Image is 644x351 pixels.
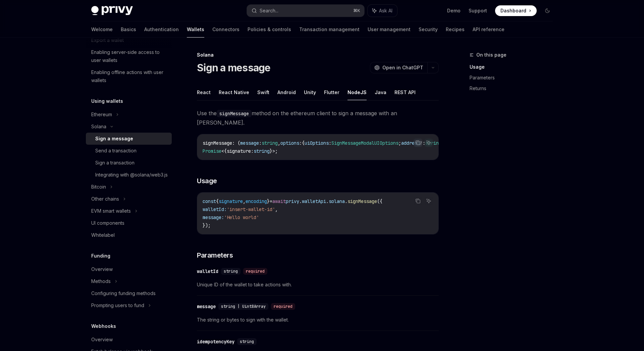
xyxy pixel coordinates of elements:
a: UI components [86,217,172,229]
a: Sign a message [86,133,172,145]
span: . [326,198,329,204]
span: uiOptions [305,140,329,146]
span: , [243,198,246,204]
span: SignMessageModalUIOptions [331,140,398,146]
div: Search... [260,7,278,15]
span: } [270,148,272,154]
div: Overview [91,336,113,344]
span: Usage [197,176,217,186]
span: = [270,198,272,204]
span: signMessage [347,198,377,204]
span: Parameters [197,251,233,260]
span: > [272,148,275,154]
span: privy [286,198,299,204]
span: < [221,148,224,154]
a: Integrating with @solana/web3.js [86,169,172,181]
span: ; [275,148,278,154]
span: message [240,140,259,146]
span: { [224,148,227,154]
span: ⌘ K [353,8,360,13]
span: await [272,198,286,204]
span: walletApi [302,198,326,204]
button: Copy the contents from the code block [414,138,422,147]
button: Flutter [324,84,339,100]
span: , [278,140,280,146]
span: }); [203,222,211,228]
div: EVM smart wallets [91,207,131,215]
a: Returns [470,83,558,94]
div: Enabling server-side access to user wallets [91,48,168,64]
div: idempotencyKey [197,338,234,345]
span: string [254,148,270,154]
a: Basics [121,21,136,38]
a: Security [419,21,438,38]
span: { [302,140,305,146]
a: Enabling offline actions with user wallets [86,66,172,86]
span: . [299,198,302,204]
div: Sign a message [95,135,133,143]
a: Whitelabel [86,229,172,241]
div: Sign a transaction [95,159,135,167]
span: ({ [377,198,382,204]
button: React Native [219,84,249,100]
span: { [216,198,219,204]
span: Open in ChatGPT [382,64,423,71]
div: Whitelabel [91,231,115,239]
span: : ( [232,140,240,146]
a: Configuring funding methods [86,287,172,299]
h1: Sign a message [197,62,271,74]
span: , [275,206,278,212]
a: Overview [86,334,172,346]
button: Open in ChatGPT [370,62,427,73]
a: API reference [473,21,504,38]
div: Overview [91,265,113,273]
button: Toggle dark mode [542,5,553,16]
span: encoding [246,198,267,204]
div: Methods [91,277,111,285]
button: Swift [257,84,269,100]
button: Java [375,84,386,100]
span: signature [219,198,243,204]
button: REST API [394,84,416,100]
div: required [271,303,295,310]
div: Send a transaction [95,147,137,155]
span: . [345,198,347,204]
span: The string or bytes to sign with the wallet. [197,316,439,324]
button: Ask AI [424,138,433,147]
span: options [280,140,299,146]
a: Authentication [144,21,179,38]
span: : [329,140,331,146]
button: Ask AI [424,197,433,205]
button: NodeJS [347,84,367,100]
span: message: [203,214,224,220]
a: Dashboard [495,5,537,16]
span: signature [227,148,251,154]
span: Ask AI [379,7,392,14]
span: signMessage [203,140,232,146]
div: UI components [91,219,124,227]
h5: Using wallets [91,97,123,105]
span: On this page [476,51,506,59]
span: 'insert-wallet-id' [227,206,275,212]
button: Ask AI [368,5,397,17]
span: Use the method on the ethereum client to sign a message with an [PERSON_NAME]. [197,109,439,127]
span: string [425,140,441,146]
button: Android [277,84,296,100]
h5: Funding [91,252,110,260]
a: Policies & controls [248,21,291,38]
a: Wallets [187,21,204,38]
a: Welcome [91,21,113,38]
div: required [243,268,267,275]
span: string | Uint8Array [221,304,266,309]
div: Configuring funding methods [91,289,156,297]
div: Integrating with @solana/web3.js [95,171,168,179]
button: React [197,84,211,100]
span: : [251,148,254,154]
code: signMessage [217,110,252,117]
span: ; [398,140,401,146]
a: Transaction management [299,21,360,38]
span: : [299,140,302,146]
span: string [224,269,238,274]
h5: Webhooks [91,322,116,330]
button: Unity [304,84,316,100]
